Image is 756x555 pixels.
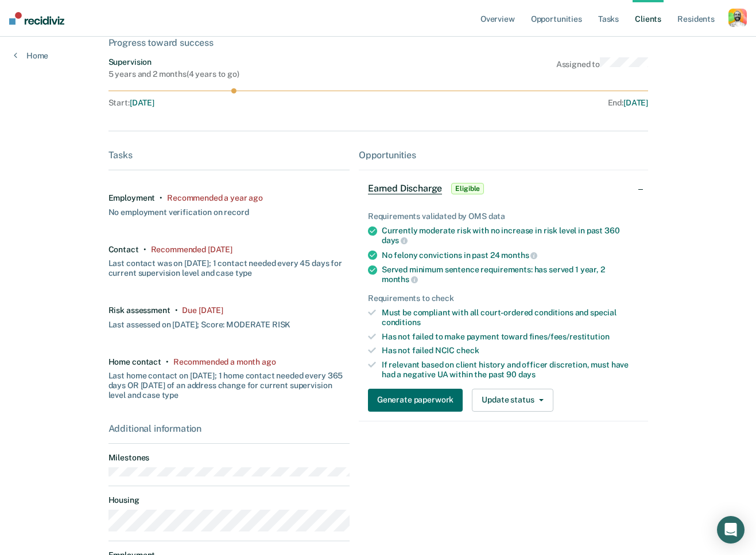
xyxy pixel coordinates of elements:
[359,150,648,161] div: Opportunities
[108,69,239,79] div: 5 years and 2 months ( 4 years to go )
[108,150,350,161] div: Tasks
[108,37,649,48] div: Progress toward success
[456,346,479,355] span: check
[108,57,239,67] div: Supervision
[382,250,639,260] div: No felony convictions in past 24
[108,254,350,278] div: Last contact was on [DATE]; 1 contact needed every 45 days for current supervision level and case...
[382,275,418,284] span: months
[108,306,170,315] div: Risk assessment
[368,389,463,412] button: Generate paperwork
[175,306,178,315] div: •
[108,98,379,108] div: Start :
[166,357,169,367] div: •
[368,212,639,221] div: Requirements validated by OMS data
[108,495,350,505] dt: Housing
[167,193,263,203] div: Recommended a year ago
[108,366,350,400] div: Last home contact on [DATE]; 1 home contact needed every 365 days OR [DATE] of an address change ...
[182,306,223,315] div: Due 2 months ago
[359,170,648,207] div: Earned DischargeEligible
[382,332,639,342] div: Has not failed to make payment toward
[368,294,639,303] div: Requirements to check
[108,453,350,463] dt: Milestones
[9,12,64,25] img: Recidiviz
[529,332,610,341] span: fines/fees/restitution
[382,318,421,327] span: conditions
[501,251,537,260] span: months
[556,57,649,79] div: Assigned to
[623,98,648,107] span: [DATE]
[368,183,442,194] span: Earned Discharge
[382,236,408,245] span: days
[717,516,745,544] div: Open Intercom Messenger
[518,370,536,379] span: days
[14,50,48,61] a: Home
[108,423,350,434] div: Additional information
[382,226,639,245] div: Currently moderate risk with no increase in risk level in past 360
[160,193,162,203] div: •
[144,245,146,255] div: •
[451,183,484,194] span: Eligible
[173,357,276,367] div: Recommended a month ago
[130,98,154,107] span: [DATE]
[382,360,639,380] div: If relevant based on client history and officer discretion, must have had a negative UA within th...
[382,346,639,355] div: Has not failed NCIC
[382,265,639,284] div: Served minimum sentence requirements: has served 1 year, 2
[383,98,648,108] div: End :
[108,193,156,203] div: Employment
[368,389,467,412] a: Navigate to form link
[108,245,139,255] div: Contact
[472,389,553,412] button: Update status
[151,245,232,255] div: Recommended 10 months ago
[108,315,291,330] div: Last assessed on [DATE]; Score: MODERATE RISK
[108,203,249,217] div: No employment verification on record
[108,357,161,367] div: Home contact
[382,308,639,327] div: Must be compliant with all court-ordered conditions and special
